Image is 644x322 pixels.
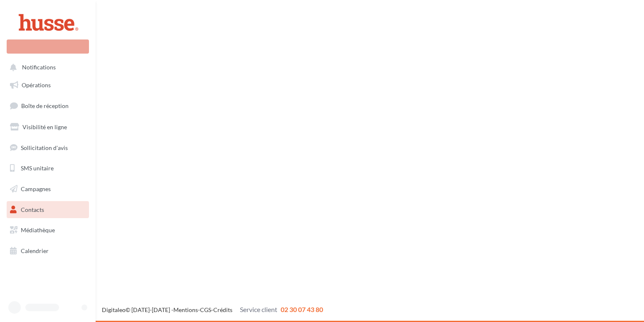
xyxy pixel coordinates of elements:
a: SMS unitaire [5,160,91,177]
a: Digitaleo [102,306,126,313]
span: Contacts [21,206,44,213]
span: Visibilité en ligne [22,123,67,130]
a: Visibilité en ligne [5,118,91,136]
span: Notifications [22,64,56,71]
a: Mentions [173,306,198,313]
a: Calendrier [5,242,91,260]
a: CGS [200,306,211,313]
a: Crédits [213,306,232,313]
div: Nouvelle campagne [7,39,89,54]
span: © [DATE]-[DATE] - - - [102,306,323,313]
span: Calendrier [21,247,49,254]
a: Sollicitation d'avis [5,139,91,157]
a: Contacts [5,201,91,219]
span: Médiathèque [21,226,55,234]
a: Médiathèque [5,221,91,239]
span: Sollicitation d'avis [21,144,68,151]
span: 02 30 07 43 80 [281,305,323,313]
a: Opérations [5,76,91,94]
span: Boîte de réception [21,102,69,109]
a: Campagnes [5,180,91,198]
span: Opérations [22,81,51,88]
span: Campagnes [21,185,51,192]
span: SMS unitaire [21,165,54,172]
span: Service client [240,305,277,313]
a: Boîte de réception [5,97,91,115]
